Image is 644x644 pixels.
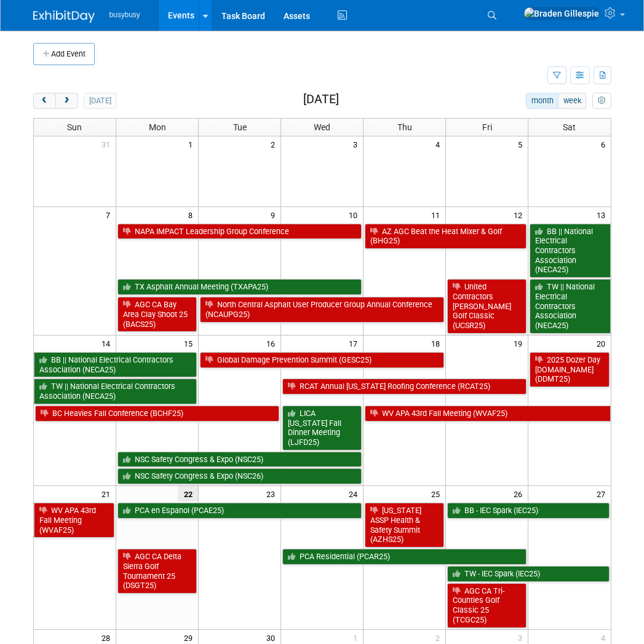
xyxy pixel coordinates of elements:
[269,136,280,152] span: 2
[33,10,95,23] img: ExhibitDay
[530,224,611,278] a: BB || National Electrical Contractors Association (NECA25)
[447,279,527,334] a: United Contractors [PERSON_NAME] Golf Classic (UCSR25)
[314,122,330,132] span: Wed
[117,503,362,519] a: PCA en Espanol (PCAE25)
[178,486,198,501] span: 22
[512,336,528,351] span: 19
[447,503,610,519] a: BB - IEC Spark (IEC25)
[447,566,610,582] a: TW - IEC Spark (IEC25)
[187,207,198,222] span: 8
[282,379,527,395] a: RCAT Annual [US_STATE] Roofing Conference (RCAT25)
[100,136,116,152] span: 31
[365,503,444,548] a: [US_STATE] ASSP Health & Safety Summit (AZHS25)
[365,406,611,422] a: WV APA 43rd Fall Meeting (WVAF25)
[233,122,247,132] span: Tue
[282,406,362,450] a: LICA [US_STATE] Fall Dinner Meeting (LJFD25)
[512,486,528,501] span: 26
[530,352,610,387] a: 2025 Dozer Day [DOMAIN_NAME] (DDMT25)
[595,207,611,222] span: 13
[100,336,116,351] span: 14
[265,336,280,351] span: 16
[117,279,362,295] a: TX Asphalt Annual Meeting (TXAPA25)
[33,93,56,109] button: prev
[348,336,363,351] span: 17
[348,486,363,501] span: 24
[600,136,611,152] span: 6
[523,7,600,20] img: Braden Gillespie
[430,207,445,222] span: 11
[33,43,95,65] button: Add Event
[397,122,412,132] span: Thu
[303,93,339,106] h2: [DATE]
[187,136,198,152] span: 1
[34,379,197,404] a: TW || National Electrical Contractors Association (NECA25)
[348,207,363,222] span: 10
[430,486,445,501] span: 25
[595,486,611,501] span: 27
[352,136,363,152] span: 3
[200,297,444,322] a: North Central Asphalt User Producer Group Annual Conference (NCAUPG25)
[595,336,611,351] span: 20
[598,97,606,105] i: Personalize Calendar
[84,93,116,109] button: [DATE]
[149,122,166,132] span: Mon
[430,336,445,351] span: 18
[117,224,362,240] a: NAPA IMPACT Leadership Group Conference
[282,549,527,565] a: PCA Residential (PCAR25)
[482,122,492,132] span: Fri
[563,122,576,132] span: Sat
[34,503,115,538] a: WV APA 43rd Fall Meeting (WVAF25)
[269,207,280,222] span: 9
[526,93,559,109] button: month
[117,549,197,594] a: AGC CA Delta Sierra Golf Tournament 25 (DSGT25)
[200,352,444,368] a: Global Damage Prevention Summit (GESC25)
[517,136,528,152] span: 5
[67,122,82,132] span: Sun
[117,468,362,484] a: NSC Safety Congress & Expo (NSC26)
[117,297,197,332] a: AGC CA Bay Area Clay Shoot 25 (BACS25)
[55,93,78,109] button: next
[530,279,611,334] a: TW || National Electrical Contractors Association (NECA25)
[592,93,611,109] button: myCustomButton
[183,336,198,351] span: 15
[512,207,528,222] span: 12
[34,352,197,377] a: BB || National Electrical Contractors Association (NECA25)
[365,224,527,249] a: AZ AGC Beat the Heat Mixer & Golf (BHG25)
[265,486,280,501] span: 23
[117,452,362,468] a: NSC Safety Congress & Expo (NSC25)
[434,136,445,152] span: 4
[447,583,527,628] a: AGC CA Tri-Counties Golf Classic 25 (TCGC25)
[100,486,116,501] span: 21
[558,93,586,109] button: week
[35,406,280,422] a: BC Heavies Fall Conference (BCHF25)
[105,207,116,222] span: 7
[109,10,140,19] span: busybusy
